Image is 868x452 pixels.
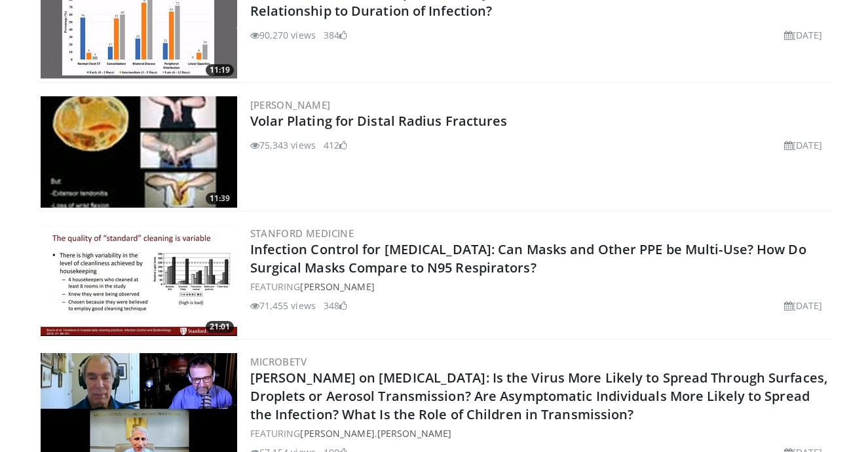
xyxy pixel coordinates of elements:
li: 71,455 views [250,299,316,312]
a: Stanford Medicine [250,227,354,240]
li: [DATE] [784,138,823,152]
img: c238e62d-f332-4378-b8bd-6523d00e8260.300x170_q85_crop-smart_upscale.jpg [41,225,237,336]
li: [DATE] [784,28,823,42]
a: 21:01 [41,225,237,336]
span: 21:01 [206,321,234,333]
a: 11:39 [41,96,237,208]
span: 11:39 [206,193,234,204]
li: 90,270 views [250,28,316,42]
div: FEATURING , [250,426,828,440]
a: [PERSON_NAME] [300,427,374,440]
a: [PERSON_NAME] on [MEDICAL_DATA]: Is the Virus More Likely to Spread Through Surfaces, Droplets or... [250,369,828,423]
li: 348 [324,299,347,312]
a: [PERSON_NAME] [250,98,331,111]
img: Vumedi-_volar_plating_100006814_3.jpg.300x170_q85_crop-smart_upscale.jpg [41,96,237,208]
span: 11:19 [206,64,234,76]
a: Infection Control for [MEDICAL_DATA]: Can Masks and Other PPE be Multi-Use? How Do Surgical Masks... [250,240,806,276]
a: [PERSON_NAME] [300,280,374,293]
a: MicrobeTV [250,355,307,368]
li: 412 [324,138,347,152]
div: FEATURING [250,280,828,293]
li: 75,343 views [250,138,316,152]
li: 384 [324,28,347,42]
li: [DATE] [784,299,823,312]
a: [PERSON_NAME] [377,427,451,440]
a: Volar Plating for Distal Radius Fractures [250,112,508,130]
